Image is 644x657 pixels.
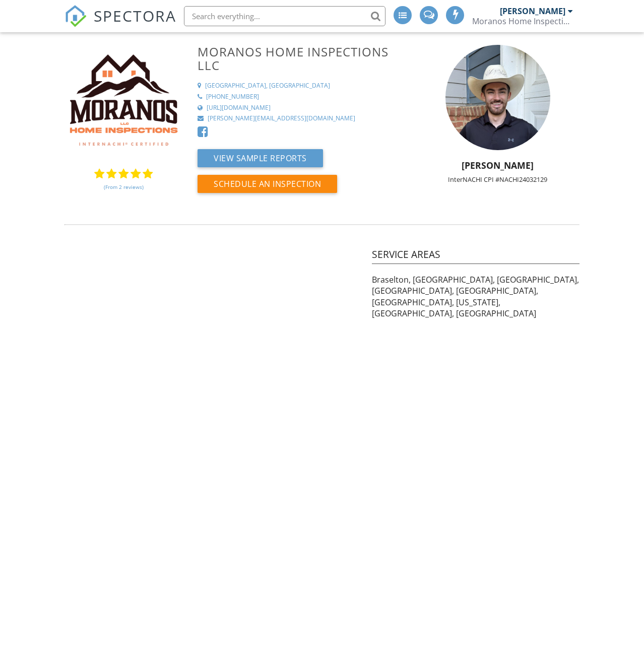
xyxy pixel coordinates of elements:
h5: [PERSON_NAME] [410,160,586,170]
button: View Sample Reports [198,149,323,167]
a: View Sample Reports [198,156,323,167]
a: Schedule an Inspection [198,181,337,192]
div: [GEOGRAPHIC_DATA], [GEOGRAPHIC_DATA] [205,82,330,90]
p: Braselton, [GEOGRAPHIC_DATA], [GEOGRAPHIC_DATA], [GEOGRAPHIC_DATA], [GEOGRAPHIC_DATA], [GEOGRAPHI... [372,274,579,319]
a: [PHONE_NUMBER] [198,93,404,101]
img: The Best Home Inspection Software - Spectora [65,5,87,27]
div: InterNACHI CPI #NACHI24032129 [410,175,586,183]
div: [URL][DOMAIN_NAME] [207,104,271,112]
h3: Moranos Home Inspections LLC [198,45,404,72]
img: moranos-logo.jpg [65,45,183,163]
a: [PERSON_NAME][EMAIL_ADDRESS][DOMAIN_NAME] [198,114,404,123]
img: headshot_2025.jpg [445,45,551,150]
input: Search everything... [184,6,385,26]
div: [PERSON_NAME] [500,6,565,16]
div: [PHONE_NUMBER] [206,93,259,101]
div: Moranos Home Inspections LLC [472,16,573,26]
span: SPECTORA [94,5,176,26]
a: [URL][DOMAIN_NAME] [198,104,404,112]
h4: Service Areas [372,248,579,264]
a: SPECTORA [65,14,176,35]
button: Schedule an Inspection [198,175,337,193]
div: [PERSON_NAME][EMAIL_ADDRESS][DOMAIN_NAME] [208,114,355,123]
a: (From 2 reviews) [104,178,144,195]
